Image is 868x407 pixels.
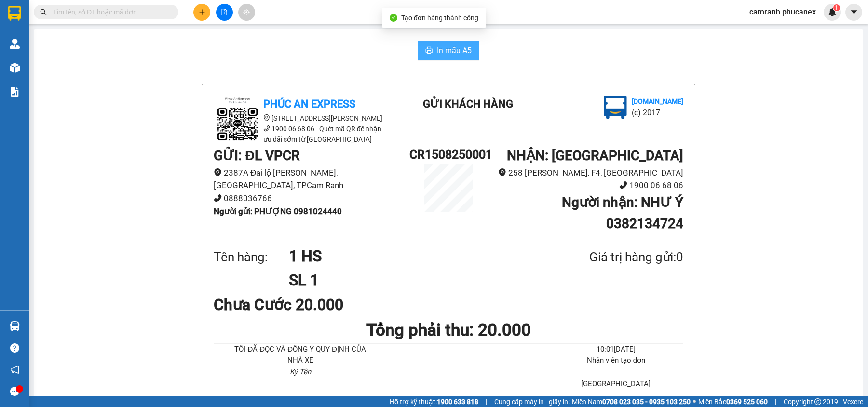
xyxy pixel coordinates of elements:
[214,247,289,267] div: Tên hàng:
[562,194,683,231] b: Người nhận : NHƯ Ý 0382134724
[401,14,478,22] span: Tạo đơn hàng thành công
[602,398,691,406] strong: 0708 023 035 - 0935 103 250
[53,7,167,17] input: Tìm tên, số ĐT hoặc mã đơn
[437,398,478,406] strong: 1900 633 818
[549,355,683,366] li: Nhân viên tạo đơn
[390,396,478,407] span: Hỗ trợ kỹ thuật:
[390,14,397,22] span: check-circle
[214,113,387,123] li: [STREET_ADDRESS][PERSON_NAME]
[418,41,479,60] button: printerIn mẫu A5
[10,321,20,331] img: warehouse-icon
[40,9,47,15] span: search
[494,396,570,407] span: Cung cấp máy in - giấy in:
[214,317,683,343] h1: Tổng phải thu: 20.000
[549,379,683,390] li: [GEOGRAPHIC_DATA]
[742,6,824,18] span: camranh.phucanex
[828,8,837,16] img: icon-new-feature
[243,9,250,15] span: aim
[214,192,409,205] li: 0888036766
[845,4,862,21] button: caret-down
[604,96,627,119] img: logo.jpg
[214,166,409,192] li: 2387A Đại lộ [PERSON_NAME], [GEOGRAPHIC_DATA], TPCam Ranh
[486,396,487,407] span: |
[507,148,683,163] b: NHẬN : [GEOGRAPHIC_DATA]
[289,268,542,292] h1: SL 1
[572,396,691,407] span: Miền Nam
[423,98,513,110] b: Gửi khách hàng
[10,39,20,49] img: warehouse-icon
[214,148,300,163] b: GỬI : ĐL VPCR
[263,125,270,132] span: phone
[693,400,696,404] span: ⚪️
[833,4,840,11] sup: 1
[409,145,488,164] h1: CR1508250001
[214,293,368,317] div: Chưa Cước 20.000
[726,398,768,406] strong: 0369 525 060
[214,96,262,144] img: logo.jpg
[425,46,433,55] span: printer
[263,98,355,110] b: Phúc An Express
[10,365,19,374] span: notification
[498,168,506,176] span: environment
[549,344,683,355] li: 10:01[DATE]
[632,107,683,119] li: (c) 2017
[775,396,776,407] span: |
[290,367,311,376] i: Ký Tên
[214,206,342,216] b: Người gửi : PHƯỢNG 0981024440
[8,6,21,21] img: logo-vxr
[437,44,472,56] span: In mẫu A5
[214,123,387,145] li: 1900 06 68 06 - Quét mã QR để nhận ưu đãi sớm từ [GEOGRAPHIC_DATA]
[193,4,210,21] button: plus
[221,9,228,15] span: file-add
[10,343,19,353] span: question-circle
[233,344,367,366] li: TÔI ĐÃ ĐỌC VÀ ĐỒNG Ý QUY ĐỊNH CỦA NHÀ XE
[289,244,542,268] h1: 1 HS
[488,179,683,192] li: 1900 06 68 06
[216,4,233,21] button: file-add
[850,8,858,16] span: caret-down
[214,168,222,176] span: environment
[814,398,821,405] span: copyright
[10,63,20,73] img: warehouse-icon
[214,194,222,202] span: phone
[238,4,255,21] button: aim
[488,166,683,179] li: 258 [PERSON_NAME], F4, [GEOGRAPHIC_DATA]
[698,396,768,407] span: Miền Bắc
[542,247,683,267] div: Giá trị hàng gửi: 0
[835,4,838,11] span: 1
[10,387,19,396] span: message
[632,97,683,105] b: [DOMAIN_NAME]
[10,87,20,97] img: solution-icon
[199,9,205,15] span: plus
[619,181,627,189] span: phone
[263,114,270,121] span: environment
